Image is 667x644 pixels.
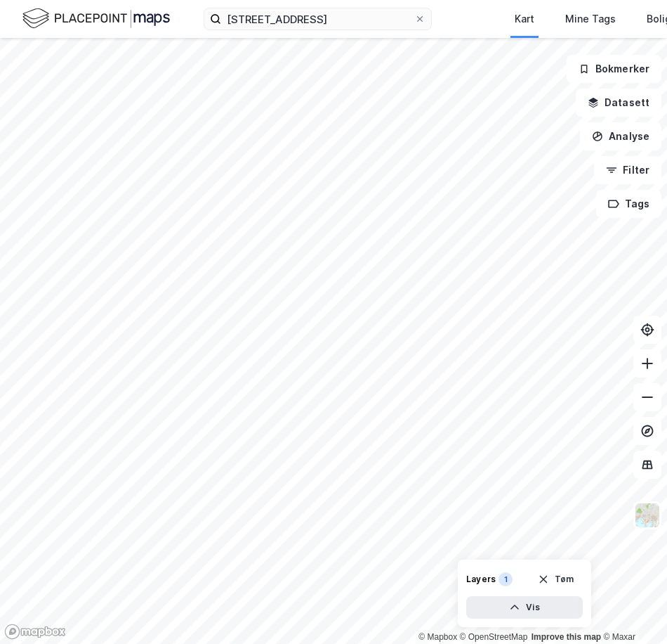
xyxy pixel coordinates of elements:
a: OpenStreetMap [460,632,528,642]
a: Mapbox [418,632,457,642]
div: Mine Tags [565,11,616,27]
div: Kart [515,11,534,27]
div: Layers [466,574,496,585]
div: 1 [498,572,513,586]
a: Improve this map [531,632,601,642]
button: Bokmerker [567,55,661,83]
img: logo.f888ab2527a4732fd821a326f86c7f29.svg [22,6,170,31]
button: Vis [466,596,583,619]
input: Søk på adresse, matrikkel, gårdeiere, leietakere eller personer [221,8,414,30]
button: Analyse [580,122,661,150]
div: Kontrollprogram for chat [597,577,667,644]
button: Datasett [576,89,661,117]
iframe: Chat Widget [597,577,667,644]
button: Tags [596,190,661,218]
button: Tøm [529,568,583,591]
img: Z [634,502,661,529]
a: Mapbox homepage [4,624,66,640]
button: Filter [594,156,661,184]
